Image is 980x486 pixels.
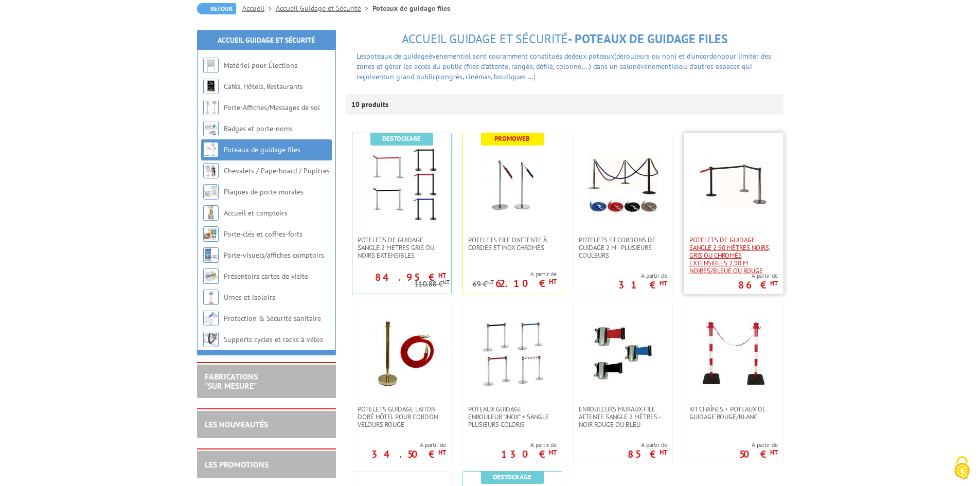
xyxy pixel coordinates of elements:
[501,451,557,457] p: 130 €
[203,205,219,221] img: Accueil et comptoirs
[494,134,530,143] b: Promoweb
[357,51,366,61] font: Les
[618,282,667,288] p: 31 €
[468,405,557,428] span: Poteaux guidage enrouleur "inox" + sangle plusieurs coloris
[501,441,557,449] span: A partir de
[684,405,783,421] a: Kit chaînes + poteaux de guidage Rouge/Blanc
[738,272,778,280] span: A partir de
[698,149,770,221] img: Potelets de guidage sangle 2.90 mètres noirs, gris ou chromés extensibles 2,90 m noires/bleue ou ...
[473,280,494,288] p: 69 €
[770,279,778,287] sup: HT
[352,405,451,428] a: Potelets guidage laiton doré hôtel pour cordon velours rouge
[203,58,219,73] img: Matériel pour Élections
[637,62,679,71] a: événementiel
[579,236,667,259] span: Potelets et cordons de guidage 2 m - plusieurs couleurs
[468,236,557,251] span: Potelets file d'attente à cordes et Inox Chromés
[473,270,557,278] span: A partir de
[224,124,293,133] a: Badges et porte-noms
[438,271,446,280] sup: HT
[443,278,450,285] sup: HT
[689,236,778,275] span: Potelets de guidage sangle 2.90 mètres noirs, gris ou chromés extensibles 2,90 m noires/bleue ou ...
[224,145,300,154] a: Poteaux de guidage files
[660,448,667,457] sup: HT
[276,4,372,13] a: Accueil Guidage et Sécurité
[587,149,659,221] img: Potelets et cordons de guidage 2 m - plusieurs couleurs
[415,280,450,288] p: 110.88 €
[203,226,219,242] img: Porte-clés et coffres-forts
[628,441,667,449] span: A partir de
[224,61,297,70] a: Matériel pour Élections
[371,441,446,449] span: A partir de
[684,236,783,275] a: Potelets de guidage sangle 2.90 mètres noirs, gris ou chromés extensibles 2,90 m noires/bleue ou ...
[346,32,783,46] h1: - Poteaux de guidage files
[357,51,771,71] span: événementiel sont couramment constitués de ( ) et d'un pour limiter des zones et gérer les accès ...
[382,134,421,143] b: Destockage
[549,277,557,286] sup: HT
[357,51,771,81] font: rangée, défilé, colonne,
[224,166,330,175] a: Chevalets / Paperboard / Pupitres
[203,142,219,157] img: Poteaux de guidage files
[224,272,308,281] a: Présentoirs cartes de visite
[572,51,614,61] a: deux poteaux
[463,236,562,251] a: Potelets file d'attente à cordes et Inox Chromés
[224,208,288,218] a: Accueil et comptoirs
[203,100,219,115] img: Porte-Affiches/Messages de sol
[203,268,219,284] img: Présentoirs cartes de visite
[224,250,324,260] a: Porte-visuels/affiches comptoirs
[203,290,219,305] img: Urnes et isoloirs
[357,62,752,81] span: ...) dans un salon ou d'autres espaces qui reçoivent (congrès, cinémas, boutiques …)
[476,149,548,221] img: Potelets file d'attente à cordes et Inox Chromés
[689,405,778,421] span: Kit chaînes + poteaux de guidage Rouge/Blanc
[549,448,557,457] sup: HT
[358,405,446,428] span: Potelets guidage laiton doré hôtel pour cordon velours rouge
[203,184,219,200] img: Plaques de porte murales
[628,451,667,457] p: 85 €
[203,163,219,178] img: Chevalets / Paperboard / Pupitres
[587,318,659,390] img: Enrouleurs muraux file attente sangle 2 mètres - Noir rouge ou bleu
[375,274,446,280] p: 84.95 €
[574,236,672,259] a: Potelets et cordons de guidage 2 m - plusieurs couleurs
[372,3,450,13] li: Poteaux de guidage files
[944,451,980,486] button: Cookies (fenêtre modale)
[476,318,548,390] img: Poteaux guidage enrouleur
[495,280,557,286] p: 62.10 €
[738,282,778,288] p: 86 €
[352,236,451,259] a: POTELETS DE GUIDAGE SANGLE 2 METRES GRIS OU NOIRS EXTENSIBLEs
[618,272,667,280] span: A partir de
[224,335,323,344] a: Supports cycles et racks à vélos
[386,72,436,81] a: un grand public
[224,187,304,196] a: Plaques de porte murales
[224,229,302,239] a: Porte-clés et coffres-forts
[487,278,494,285] sup: HT
[579,405,667,428] span: Enrouleurs muraux file attente sangle 2 mètres - Noir rouge ou bleu
[205,371,258,391] a: FABRICATIONS"Sur Mesure"
[203,79,219,94] img: Cafés, Hôtels, Restaurants
[203,247,219,263] img: Porte-visuels/affiches comptoirs
[366,149,438,221] img: POTELETS DE GUIDAGE SANGLE 2 METRES GRIS OU NOIRS EXTENSIBLEs
[203,121,219,136] img: Badges et porte-noms
[739,441,778,449] span: A partir de
[203,332,219,347] img: Supports cycles et racks à vélos
[224,314,321,323] a: Protection & Sécurité sanitaire
[358,236,446,259] span: POTELETS DE GUIDAGE SANGLE 2 METRES GRIS OU NOIRS EXTENSIBLEs
[698,318,770,390] img: Kit chaînes + poteaux de guidage Rouge/Blanc
[463,405,562,428] a: Poteaux guidage enrouleur "inox" + sangle plusieurs coloris
[197,3,236,14] a: Retour
[224,103,320,112] a: Porte-Affiches/Messages de sol
[205,459,269,470] a: LES PROMOTIONS
[438,448,446,457] sup: HT
[366,51,429,61] a: poteaux de guidage
[616,51,674,61] a: dérouleurs ou non
[205,419,268,429] a: LES NOUVEAUTÉS
[218,35,315,45] a: Accueil Guidage et Sécurité
[700,51,721,61] a: cordon
[351,94,390,115] p: 10 produits
[203,311,219,326] img: Protection & Sécurité sanitaire
[366,318,438,390] img: Potelets guidage laiton doré hôtel pour cordon velours rouge
[739,451,778,457] p: 50 €
[493,473,531,481] b: Destockage
[224,293,275,302] a: Urnes et isoloirs
[660,279,667,287] sup: HT
[242,4,276,13] a: Accueil
[402,31,568,47] span: Accueil Guidage et Sécurité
